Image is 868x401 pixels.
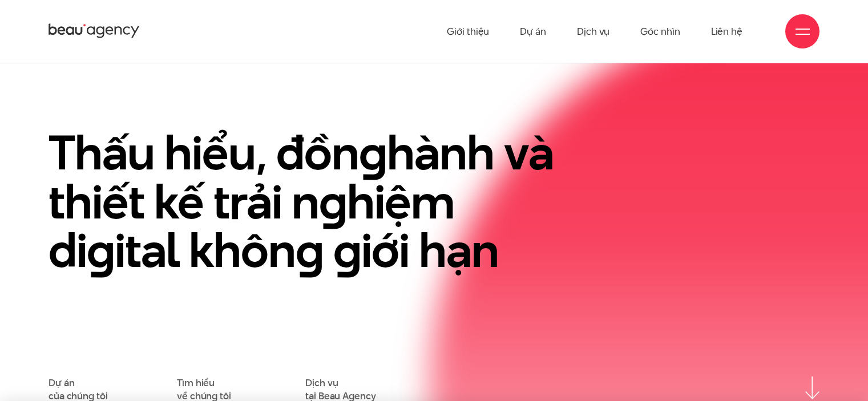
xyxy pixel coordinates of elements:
[333,217,361,283] en: g
[49,128,557,275] h1: Thấu hiểu, đồn hành và thiết kế trải n hiệm di ital khôn iới hạn
[296,217,324,283] en: g
[359,119,387,186] en: g
[319,168,347,235] en: g
[87,217,115,283] en: g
